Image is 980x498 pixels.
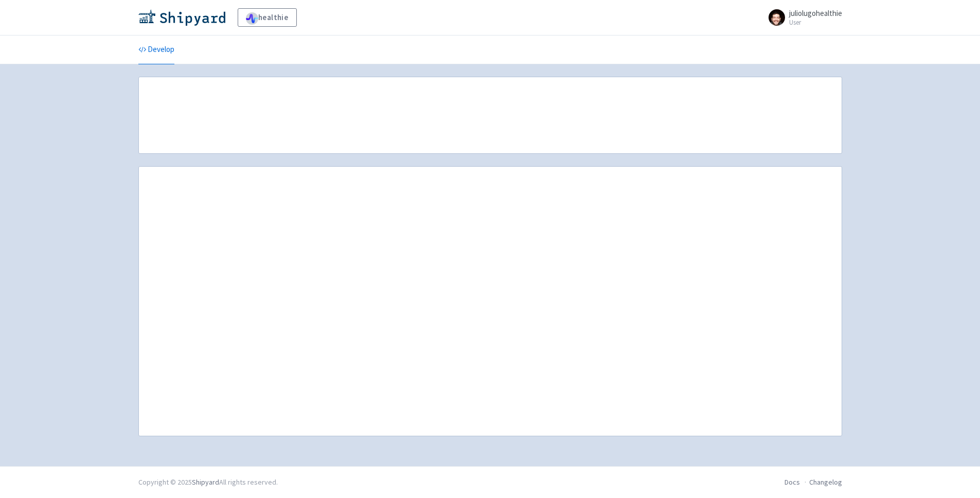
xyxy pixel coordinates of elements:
[138,477,278,488] div: Copyright © 2025 All rights reserved.
[238,8,297,27] a: healthie
[138,9,225,26] img: Shipyard logo
[785,477,800,487] a: Docs
[809,477,842,487] a: Changelog
[192,477,219,487] a: Shipyard
[789,8,842,18] span: juliolugohealthie
[789,19,842,26] small: User
[138,35,174,64] a: Develop
[762,9,842,26] a: juliolugohealthie User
